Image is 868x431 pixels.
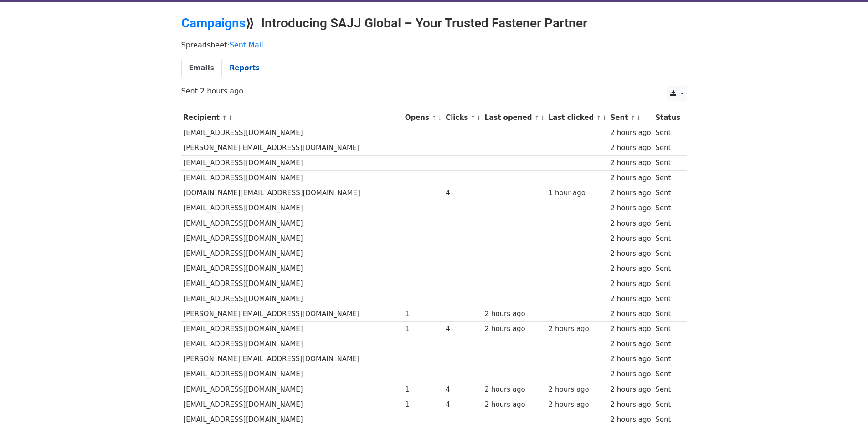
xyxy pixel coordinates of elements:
[222,114,227,121] a: ↑
[181,201,403,216] td: [EMAIL_ADDRESS][DOMAIN_NAME]
[653,231,682,246] td: Sent
[610,309,651,319] div: 2 hours ago
[181,59,222,78] a: Emails
[222,59,267,78] a: Reports
[602,114,607,121] a: ↓
[610,415,651,425] div: 2 hours ago
[653,412,682,427] td: Sent
[653,337,682,352] td: Sent
[446,384,480,395] div: 4
[610,203,651,213] div: 2 hours ago
[653,291,682,306] td: Sent
[653,246,682,261] td: Sent
[181,322,403,337] td: [EMAIL_ADDRESS][DOMAIN_NAME]
[653,156,682,171] td: Sent
[230,41,263,49] a: Sent Mail
[610,128,651,138] div: 2 hours ago
[653,140,682,156] td: Sent
[485,384,544,395] div: 2 hours ago
[483,110,546,125] th: Last opened
[405,384,442,395] div: 1
[181,156,403,171] td: [EMAIL_ADDRESS][DOMAIN_NAME]
[653,276,682,291] td: Sent
[181,40,687,50] p: Spreadsheet:
[822,387,868,431] iframe: Chat Widget
[540,114,545,121] a: ↓
[181,246,403,261] td: [EMAIL_ADDRESS][DOMAIN_NAME]
[653,125,682,140] td: Sent
[181,86,687,96] p: Sent 2 hours ago
[653,352,682,367] td: Sent
[610,249,651,259] div: 2 hours ago
[446,324,480,334] div: 4
[610,188,651,198] div: 2 hours ago
[610,294,651,304] div: 2 hours ago
[653,110,682,125] th: Status
[181,291,403,306] td: [EMAIL_ADDRESS][DOMAIN_NAME]
[181,367,403,382] td: [EMAIL_ADDRESS][DOMAIN_NAME]
[610,339,651,349] div: 2 hours ago
[653,171,682,186] td: Sent
[181,337,403,352] td: [EMAIL_ADDRESS][DOMAIN_NAME]
[181,397,403,412] td: [EMAIL_ADDRESS][DOMAIN_NAME]
[181,16,687,31] h2: ⟫ Introducing SAJJ Global – Your Trusted Fastener Partner
[181,16,246,31] a: Campaigns
[596,114,601,121] a: ↑
[405,309,442,319] div: 1
[610,234,651,244] div: 2 hours ago
[485,324,544,334] div: 2 hours ago
[546,110,608,125] th: Last clicked
[437,114,442,121] a: ↓
[181,231,403,246] td: [EMAIL_ADDRESS][DOMAIN_NAME]
[549,188,606,198] div: 1 hour ago
[403,110,444,125] th: Opens
[822,387,868,431] div: 聊天小工具
[610,354,651,364] div: 2 hours ago
[181,261,403,276] td: [EMAIL_ADDRESS][DOMAIN_NAME]
[653,201,682,216] td: Sent
[405,400,442,410] div: 1
[610,279,651,289] div: 2 hours ago
[446,188,480,198] div: 4
[485,309,544,319] div: 2 hours ago
[610,369,651,379] div: 2 hours ago
[610,143,651,153] div: 2 hours ago
[181,216,403,231] td: [EMAIL_ADDRESS][DOMAIN_NAME]
[471,114,476,121] a: ↑
[653,186,682,201] td: Sent
[534,114,539,121] a: ↑
[653,397,682,412] td: Sent
[610,384,651,395] div: 2 hours ago
[431,114,437,121] a: ↑
[549,384,606,395] div: 2 hours ago
[653,306,682,322] td: Sent
[181,171,403,186] td: [EMAIL_ADDRESS][DOMAIN_NAME]
[181,306,403,322] td: [PERSON_NAME][EMAIL_ADDRESS][DOMAIN_NAME]
[228,114,233,121] a: ↓
[610,218,651,229] div: 2 hours ago
[653,367,682,382] td: Sent
[181,352,403,367] td: [PERSON_NAME][EMAIL_ADDRESS][DOMAIN_NAME]
[610,324,651,334] div: 2 hours ago
[653,382,682,397] td: Sent
[653,216,682,231] td: Sent
[181,110,403,125] th: Recipient
[405,324,442,334] div: 1
[653,261,682,276] td: Sent
[631,114,636,121] a: ↑
[549,400,606,410] div: 2 hours ago
[610,173,651,183] div: 2 hours ago
[181,276,403,291] td: [EMAIL_ADDRESS][DOMAIN_NAME]
[608,110,653,125] th: Sent
[485,400,544,410] div: 2 hours ago
[181,140,403,156] td: [PERSON_NAME][EMAIL_ADDRESS][DOMAIN_NAME]
[476,114,481,121] a: ↓
[181,412,403,427] td: [EMAIL_ADDRESS][DOMAIN_NAME]
[181,125,403,140] td: [EMAIL_ADDRESS][DOMAIN_NAME]
[610,400,651,410] div: 2 hours ago
[653,322,682,337] td: Sent
[610,158,651,168] div: 2 hours ago
[610,264,651,274] div: 2 hours ago
[446,400,480,410] div: 4
[181,382,403,397] td: [EMAIL_ADDRESS][DOMAIN_NAME]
